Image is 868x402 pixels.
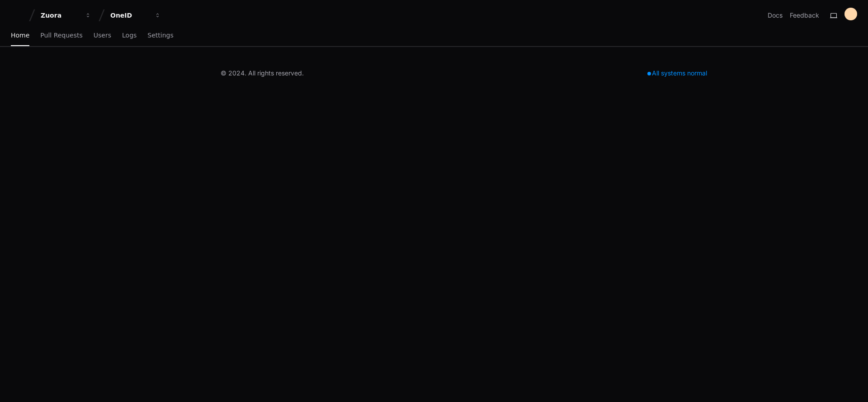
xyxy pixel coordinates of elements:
a: Home [11,25,29,46]
div: OneID [110,11,149,20]
div: All systems normal [642,67,712,79]
a: Settings [147,25,173,46]
a: Users [94,25,111,46]
span: Logs [122,33,137,38]
span: Home [11,33,29,38]
span: Settings [147,33,173,38]
button: Zuora [37,7,95,23]
div: © 2024. All rights reserved. [221,69,304,78]
span: Users [94,33,111,38]
button: Feedback [790,11,819,20]
a: Docs [768,11,783,20]
div: Zuora [41,11,80,20]
button: OneID [107,7,165,23]
a: Logs [122,25,137,46]
a: Pull Requests [40,25,82,46]
span: Pull Requests [40,33,82,38]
